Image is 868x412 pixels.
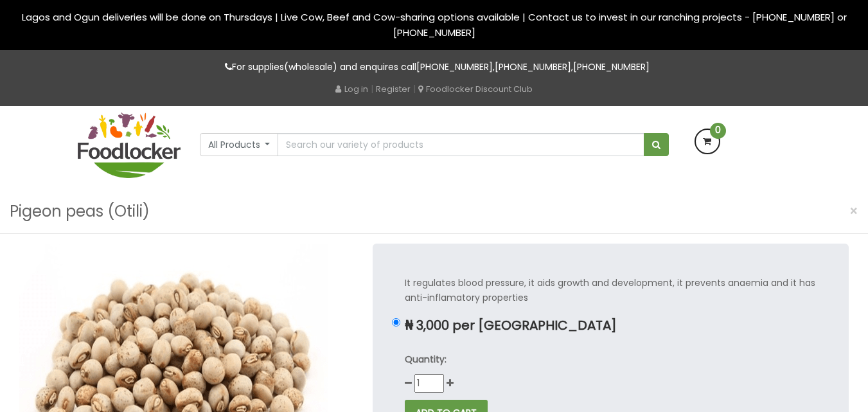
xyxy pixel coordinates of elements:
span: × [849,202,858,220]
h3: Pigeon peas (Otili) [10,199,150,224]
p: ₦ 3,000 per [GEOGRAPHIC_DATA] [405,318,817,333]
a: Foodlocker Discount Club [418,83,533,95]
input: Search our variety of products [278,133,644,156]
a: [PHONE_NUMBER] [573,60,650,73]
img: FoodLocker [78,112,181,178]
span: | [413,82,416,95]
p: It regulates blood pressure, it aids growth and development, it prevents anaemia and it has anti-... [405,276,817,305]
button: Close [843,198,865,224]
p: For supplies(wholesale) and enquires call , , [78,60,791,75]
strong: Quantity: [405,353,447,366]
a: [PHONE_NUMBER] [416,60,493,73]
input: ₦ 3,000 per [GEOGRAPHIC_DATA] [392,318,400,327]
a: [PHONE_NUMBER] [495,60,571,73]
a: Log in [335,83,368,95]
a: Register [376,83,411,95]
button: All Products [200,133,279,156]
span: Lagos and Ogun deliveries will be done on Thursdays | Live Cow, Beef and Cow-sharing options avai... [22,10,847,39]
span: | [371,82,373,95]
span: 0 [710,123,726,139]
